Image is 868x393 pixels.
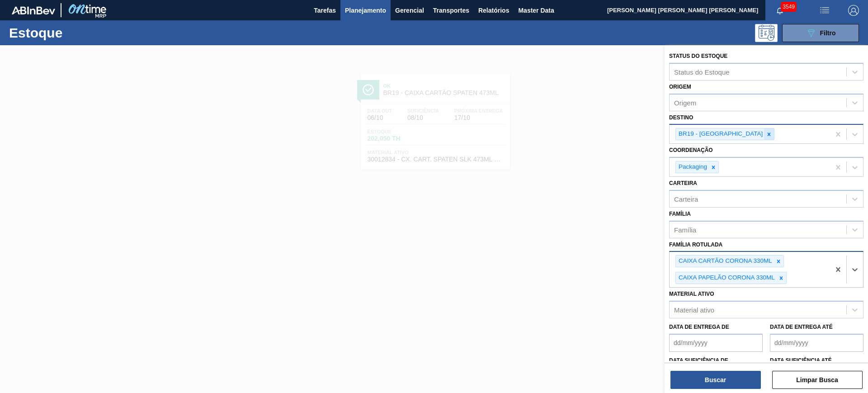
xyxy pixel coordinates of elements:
[478,5,509,16] span: Relatórios
[669,84,691,90] label: Origem
[669,114,693,121] label: Destino
[669,241,722,248] label: Família Rotulada
[782,24,859,42] button: Filtro
[770,334,863,352] input: dd/mm/yyyy
[433,5,469,16] span: Transportes
[674,306,714,313] div: Material ativo
[669,357,728,364] label: Data suficiência de
[669,334,763,352] input: dd/mm/yyyy
[674,226,696,233] div: Família
[781,2,797,12] span: 3549
[669,180,697,186] label: Carteira
[676,161,708,173] div: Packaging
[755,24,778,42] div: Pogramando: nenhum usuário selecionado
[820,29,836,37] span: Filtro
[676,256,774,267] div: CAIXA CARTÃO CORONA 330ML
[770,324,833,330] label: Data de Entrega até
[770,357,832,364] label: Data suficiência até
[669,324,729,330] label: Data de Entrega de
[674,195,698,203] div: Carteira
[314,5,336,16] span: Tarefas
[674,99,696,106] div: Origem
[669,53,727,59] label: Status do Estoque
[669,291,714,297] label: Material ativo
[819,5,830,16] img: userActions
[848,5,859,16] img: Logout
[674,68,730,76] div: Status do Estoque
[669,211,691,217] label: Família
[395,5,424,16] span: Gerencial
[518,5,554,16] span: Master Data
[9,28,144,38] h1: Estoque
[676,272,776,284] div: CAIXA PAPELÃO CORONA 330ML
[12,6,55,14] img: TNhmsLtSVTkK8tSr43FrP2fwEKptu5GPRR3wAAAABJRU5ErkJggg==
[345,5,386,16] span: Planejamento
[765,4,794,17] button: Notificações
[676,128,764,140] div: BR19 - [GEOGRAPHIC_DATA]
[669,147,713,153] label: Coordenação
